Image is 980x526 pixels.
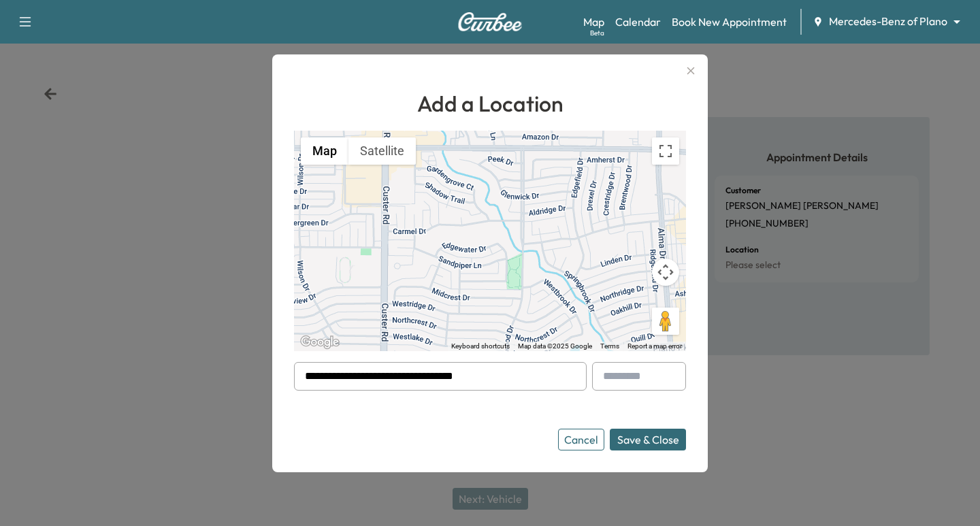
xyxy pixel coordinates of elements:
[672,14,787,30] a: Book New Appointment
[652,308,679,335] button: Drag Pegman onto the map to open Street View
[518,342,592,350] span: Map data ©2025 Google
[451,342,510,351] button: Keyboard shortcuts
[627,342,682,350] a: Report a map error
[590,28,604,38] div: Beta
[600,342,619,350] a: Terms (opens in new tab)
[301,137,348,165] button: Show street map
[558,429,604,450] button: Cancel
[348,137,416,165] button: Show satellite imagery
[297,333,342,351] a: Open this area in Google Maps (opens a new window)
[829,14,947,29] span: Mercedes-Benz of Plano
[610,429,686,450] button: Save & Close
[294,87,686,120] h1: Add a Location
[615,14,661,30] a: Calendar
[297,333,342,351] img: Google
[457,12,523,31] img: Curbee Logo
[652,137,679,165] button: Toggle fullscreen view
[583,14,604,30] a: MapBeta
[652,259,679,286] button: Map camera controls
